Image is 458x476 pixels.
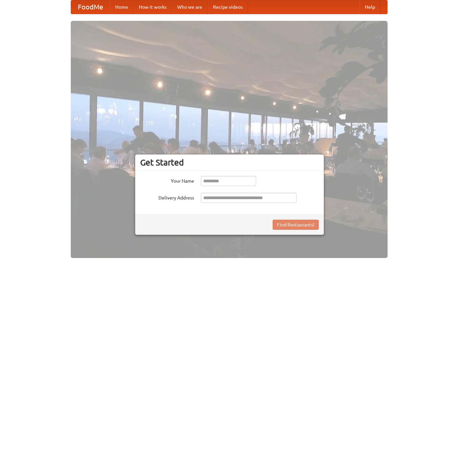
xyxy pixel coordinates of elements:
[140,157,319,168] h3: Get Started
[172,0,208,14] a: Who we are
[110,0,133,14] a: Home
[140,176,194,184] label: Your Name
[208,0,248,14] a: Recipe videos
[140,193,194,201] label: Delivery Address
[133,0,172,14] a: How it works
[71,0,110,14] a: FoodMe
[273,220,319,230] button: Find Restaurants!
[360,0,380,14] a: Help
